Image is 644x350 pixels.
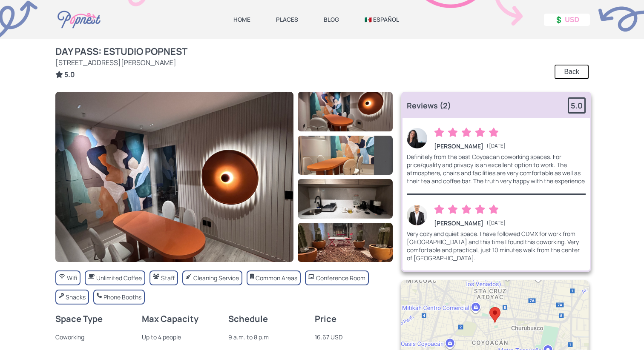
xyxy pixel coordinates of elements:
div: 5 of 5 rating [434,126,502,140]
span: 4 of 5 rating [475,203,485,217]
strong: Schedule [228,313,268,324]
div: Common Areas [256,274,297,282]
strong: [PERSON_NAME] [434,142,483,150]
strong: Price [315,313,336,324]
button: 💲 USD [544,14,590,26]
div: Up to 4 people [142,333,220,341]
div: Cleaning Service [193,274,239,282]
img: Estudio Popnest [298,136,393,175]
div: Conference Room [316,274,365,282]
div: Very cozy and quiet space. I have followed CDMX for work from [GEOGRAPHIC_DATA] and this time I f... [407,230,586,262]
div: Unlimited Coffee [96,274,142,282]
img: Estudio Popnest [298,179,393,219]
a: PLACES [276,16,298,23]
strong: 5.0 [64,70,75,79]
img: Tomás V [407,205,427,225]
div: Phone Booths [103,293,141,301]
img: Estudio Popnest [298,223,393,262]
a: 🇲🇽 ESPAÑOL [365,16,399,23]
span: 5 of 5 rating [489,126,499,140]
strong: 5.0 [571,100,583,111]
img: Estudio Popnest [298,92,393,131]
div: 9 a.m. to 8 p.m [228,333,306,341]
div: Definitely from the best Coyoacan coworking spaces. For price/quality and privacy is an excellent... [407,153,586,185]
img: Andrea Castillo [407,128,427,148]
div: Coworking [55,333,133,341]
span: 1 of 5 rating [434,203,444,217]
div: 16.67 USD [315,333,393,341]
strong: Day Pass: Estudio Popnest [55,45,187,58]
div: | [DATE] [434,142,506,150]
strong: Space Type [55,313,103,324]
strong: Reviews (2) [407,100,451,111]
span: 3 of 5 rating [461,126,471,140]
a: BLOG [324,16,339,23]
a: HOME [233,16,250,23]
div: 5 of 5 rating [434,203,502,217]
strong: Max Capacity [142,313,198,324]
div: Snacks [66,293,86,301]
div: [STREET_ADDRESS][PERSON_NAME] [55,58,187,67]
span: 2 of 5 rating [448,126,458,140]
span: 5 of 5 rating [489,203,499,217]
span: 3 of 5 rating [461,203,471,217]
div: Wifi [67,274,77,282]
img: Estudio Popnest [55,92,293,262]
span: 1 of 5 rating [434,126,444,140]
span: 2 of 5 rating [448,203,458,217]
strong: [PERSON_NAME] [434,219,483,227]
div: Staff [161,274,175,282]
button: Back [555,65,589,79]
span: 4 of 5 rating [475,126,485,140]
div: | [DATE] [434,219,506,227]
